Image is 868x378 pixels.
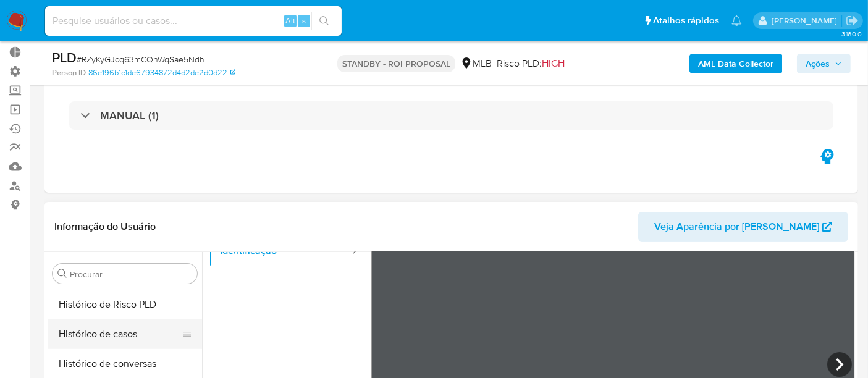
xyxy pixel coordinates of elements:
[806,54,830,73] span: Ações
[45,13,342,29] input: Pesquise usuários ou casos...
[88,67,235,78] a: 86e196b1c1de67934872d4d2de2d0d22
[797,54,851,73] button: Ações
[841,29,862,39] span: 3.160.0
[100,109,159,122] h3: MANUAL (1)
[497,57,565,70] span: Risco PLD:
[689,54,782,73] button: AML Data Collector
[70,269,192,280] input: Procurar
[69,101,833,130] div: MANUAL (1)
[302,15,306,27] span: s
[54,220,156,233] h1: Informação do Usuário
[337,55,455,72] p: STANDBY - ROI PROPOSAL
[52,67,86,78] b: Person ID
[698,54,773,73] b: AML Data Collector
[48,319,192,349] button: Histórico de casos
[653,14,719,27] span: Atalhos rápidos
[52,48,77,67] b: PLD
[638,212,848,241] button: Veja Aparência por [PERSON_NAME]
[57,269,67,279] button: Procurar
[311,12,337,30] button: search-icon
[846,14,859,27] a: Sair
[77,53,204,65] span: # RZyKyGJcq63mCQhWqSae5Ndh
[48,290,202,319] button: Histórico de Risco PLD
[772,15,841,27] p: alexandra.macedo@mercadolivre.com
[542,56,565,70] span: HIGH
[731,15,742,26] a: Notificações
[285,15,295,27] span: Alt
[460,57,492,70] div: MLB
[654,212,819,241] span: Veja Aparência por [PERSON_NAME]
